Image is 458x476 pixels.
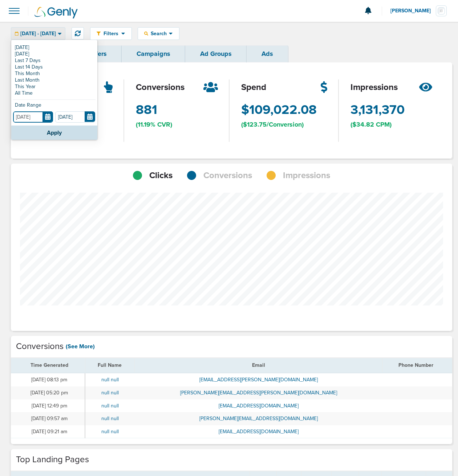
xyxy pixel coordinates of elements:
span: (11.19% CVR) [136,120,172,129]
div: Date Range [13,103,96,111]
a: All Time [13,90,96,97]
h4: Top Landing Pages [16,455,89,465]
span: [DATE] - [DATE] [20,31,56,36]
span: Email [252,362,265,368]
img: Genly [35,7,78,19]
h4: Conversions [16,341,64,352]
span: conversions [136,81,185,94]
td: [PERSON_NAME][EMAIL_ADDRESS][PERSON_NAME][DOMAIN_NAME] [134,386,382,399]
span: Full Name [98,362,122,368]
span: $109,022.08 [241,101,317,119]
td: null null [85,386,134,399]
span: Impressions [283,169,330,182]
td: [DATE] 09:57 am [11,412,85,425]
td: [EMAIL_ADDRESS][DOMAIN_NAME] [134,425,382,438]
span: spend [241,81,266,94]
td: null null [85,399,134,413]
span: Conversions [203,169,252,182]
a: Offers [73,45,122,62]
span: Phone Number [398,362,433,368]
td: [EMAIL_ADDRESS][DOMAIN_NAME] [134,399,382,413]
a: Ad Groups [185,45,247,62]
td: null null [85,412,134,425]
span: Search [148,30,169,37]
span: Time Generated [31,362,68,368]
td: [DATE] 08:13 pm [11,373,85,386]
span: 881 [136,101,157,119]
span: ($123.75/Conversion) [241,120,304,129]
span: ($34.82 CPM) [350,120,392,129]
td: [PERSON_NAME][EMAIL_ADDRESS][DOMAIN_NAME] [134,412,382,425]
a: Last 7 Days [13,57,96,64]
a: Campaigns [122,45,185,62]
a: This Month [13,70,96,77]
a: Ads [247,45,288,62]
td: [DATE] 12:49 pm [11,399,85,413]
a: Last Month [13,77,96,83]
button: Apply [11,126,97,140]
td: null null [85,425,134,438]
td: [DATE] 05:20 pm [11,386,85,399]
td: [EMAIL_ADDRESS][PERSON_NAME][DOMAIN_NAME] [134,373,382,386]
a: (See More) [66,342,95,350]
a: Last 14 Days [13,64,96,70]
span: [PERSON_NAME] [390,8,436,13]
span: Filters [101,30,121,37]
span: Clicks [149,169,173,182]
span: impressions [350,81,398,94]
a: [DATE] [13,44,96,51]
td: null null [85,373,134,386]
a: [DATE] [13,51,96,57]
a: Dashboard [11,45,73,62]
td: [DATE] 09:21 am [11,425,85,438]
span: 3,131,370 [350,101,405,119]
a: This Year [13,83,96,90]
